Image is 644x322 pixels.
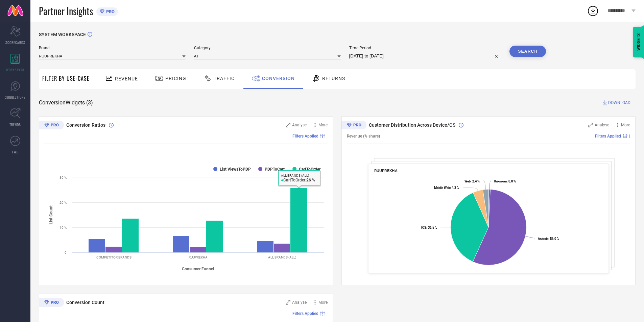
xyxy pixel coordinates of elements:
[292,300,307,305] span: Analyse
[621,123,630,127] span: More
[220,167,251,172] text: List ViewsToPDP
[629,134,630,139] span: |
[292,311,318,316] span: Filters Applied
[66,122,105,128] span: Conversion Ratios
[104,9,115,14] span: PRO
[464,179,471,183] tspan: Web
[262,76,295,81] span: Conversion
[39,121,64,131] div: Premium
[318,300,328,305] span: More
[347,134,380,139] span: Revenue (% share)
[292,134,318,139] span: Filters Applied
[39,298,64,308] div: Premium
[434,186,459,190] text: : 4.3 %
[327,311,328,316] span: |
[39,46,186,50] span: Brand
[494,179,507,183] tspan: Unknown
[588,123,593,127] svg: Zoom
[369,122,455,128] span: Customer Distribution Across Device/OS
[59,176,67,179] text: 30 %
[194,46,341,50] span: Category
[349,52,501,60] input: Select time period
[318,123,328,127] span: More
[268,255,296,259] text: ALL BRANDS (ALL)
[5,40,25,45] span: SCORECARDS
[587,5,599,17] div: Open download list
[327,134,328,139] span: |
[349,46,501,50] span: Time Period
[538,237,548,241] tspan: Android
[12,149,19,154] span: FWD
[189,255,208,259] text: RUUPREKHA
[96,255,132,259] text: COMPETITOR BRANDS
[538,237,559,241] text: : 56.0 %
[9,122,21,127] span: TRENDS
[434,186,450,190] tspan: Mobile Web
[374,168,398,173] span: RUUPREKHA
[494,179,516,183] text: : 0.8 %
[286,123,290,127] svg: Zoom
[292,123,307,127] span: Analyse
[49,205,53,224] tspan: List Count
[214,76,235,81] span: Traffic
[322,76,345,81] span: Returns
[299,167,321,172] text: CartToOrder
[421,226,437,229] text: : 36.5 %
[509,46,546,57] button: Search
[39,99,93,106] span: Conversion Widgets ( 3 )
[341,121,366,131] div: Premium
[59,201,67,204] text: 20 %
[115,76,138,81] span: Revenue
[65,251,67,254] text: 0
[59,226,67,229] text: 10 %
[39,4,93,18] span: Partner Insights
[42,74,90,82] span: Filter By Use-Case
[182,267,214,271] tspan: Consumer Funnel
[39,32,86,37] span: SYSTEM WORKSPACE
[6,67,25,72] span: WORKSPACE
[165,76,186,81] span: Pricing
[421,226,426,229] tspan: IOS
[5,95,26,100] span: SUGGESTIONS
[595,123,609,127] span: Analyse
[464,179,480,183] text: : 2.4 %
[66,300,104,305] span: Conversion Count
[608,99,630,106] span: DOWNLOAD
[595,134,621,139] span: Filters Applied
[265,167,285,172] text: PDPToCart
[286,300,290,305] svg: Zoom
